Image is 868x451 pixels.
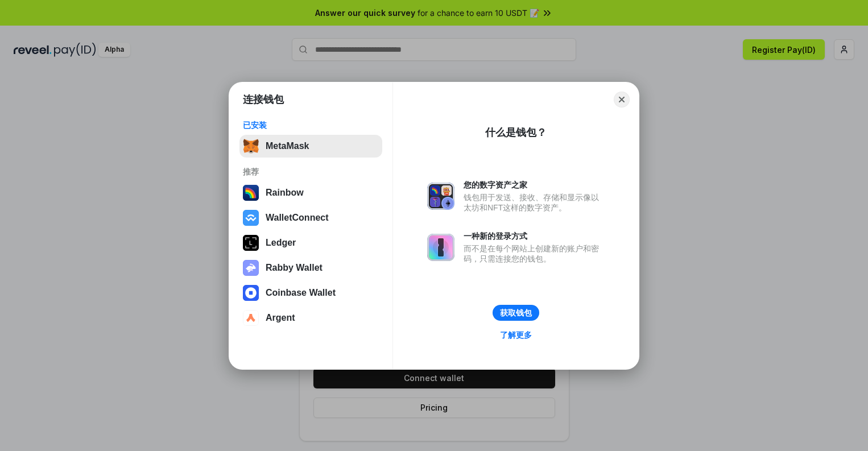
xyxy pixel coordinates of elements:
div: Ledger [266,238,296,248]
div: MetaMask [266,141,309,151]
img: svg+xml,%3Csvg%20fill%3D%22none%22%20height%3D%2233%22%20viewBox%3D%220%200%2035%2033%22%20width%... [243,138,259,154]
div: 推荐 [243,167,379,177]
button: MetaMask [239,135,382,158]
div: Rabby Wallet [266,263,323,273]
button: Rainbow [239,181,382,204]
button: Ledger [239,231,382,254]
img: svg+xml,%3Csvg%20xmlns%3D%22http%3A%2F%2Fwww.w3.org%2F2000%2Fsvg%22%20fill%3D%22none%22%20viewBox... [243,260,259,276]
button: WalletConnect [239,206,382,229]
img: svg+xml,%3Csvg%20width%3D%2228%22%20height%3D%2228%22%20viewBox%3D%220%200%2028%2028%22%20fill%3D... [243,310,259,326]
div: 了解更多 [500,330,532,340]
button: Coinbase Wallet [239,282,382,304]
div: 已安装 [243,120,379,130]
img: svg+xml,%3Csvg%20width%3D%22120%22%20height%3D%22120%22%20viewBox%3D%220%200%20120%20120%22%20fil... [243,185,259,201]
div: WalletConnect [266,213,329,223]
div: 钱包用于发送、接收、存储和显示像以太坊和NFT这样的数字资产。 [464,192,605,213]
a: 了解更多 [493,328,539,342]
img: svg+xml,%3Csvg%20xmlns%3D%22http%3A%2F%2Fwww.w3.org%2F2000%2Fsvg%22%20fill%3D%22none%22%20viewBox... [427,234,454,261]
img: svg+xml,%3Csvg%20xmlns%3D%22http%3A%2F%2Fwww.w3.org%2F2000%2Fsvg%22%20width%3D%2228%22%20height%3... [243,235,259,251]
img: svg+xml,%3Csvg%20width%3D%2228%22%20height%3D%2228%22%20viewBox%3D%220%200%2028%2028%22%20fill%3D... [243,285,259,301]
button: Close [614,92,630,107]
h1: 连接钱包 [243,93,284,106]
div: Coinbase Wallet [266,288,336,298]
div: Argent [266,313,295,323]
div: 而不是在每个网站上创建新的账户和密码，只需连接您的钱包。 [464,243,605,264]
div: 您的数字资产之家 [464,180,605,190]
div: 什么是钱包？ [485,126,547,139]
img: svg+xml,%3Csvg%20width%3D%2228%22%20height%3D%2228%22%20viewBox%3D%220%200%2028%2028%22%20fill%3D... [243,210,259,226]
div: 一种新的登录方式 [464,231,605,241]
button: Argent [239,307,382,329]
img: svg+xml,%3Csvg%20xmlns%3D%22http%3A%2F%2Fwww.w3.org%2F2000%2Fsvg%22%20fill%3D%22none%22%20viewBox... [427,183,454,210]
div: 获取钱包 [500,308,532,318]
div: Rainbow [266,188,304,198]
button: Rabby Wallet [239,256,382,279]
button: 获取钱包 [493,305,539,321]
